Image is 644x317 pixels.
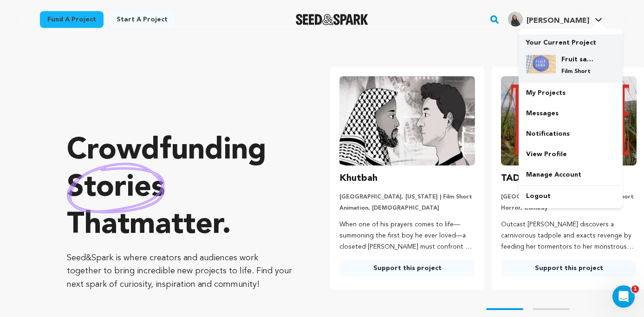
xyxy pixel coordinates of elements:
img: Khutbah image [339,76,475,165]
h3: TADPOLE [501,171,546,186]
a: Notifications [519,124,623,144]
p: Outcast [PERSON_NAME] discovers a carnivorous tadpole and exacts revenge by feeding her tormentor... [501,219,637,252]
a: Messages [519,103,623,124]
div: Olivia H.'s Profile [508,12,589,26]
img: hand sketched image [67,163,165,213]
p: Animation, [DEMOGRAPHIC_DATA] [339,205,475,212]
p: [GEOGRAPHIC_DATA], [US_STATE] | Film Short [501,193,637,201]
img: 233221b6cc66e16a.jpg [508,12,523,26]
img: TADPOLE image [501,76,637,165]
a: Seed&Spark Homepage [296,14,369,25]
p: Horror, Comedy [501,205,637,212]
span: [PERSON_NAME] [527,17,589,25]
span: 1 [631,285,639,293]
img: Seed&Spark Logo Dark Mode [296,14,369,25]
a: Olivia H.'s Profile [506,10,604,26]
span: matter [130,211,222,240]
a: Logout [519,186,623,206]
p: [GEOGRAPHIC_DATA], [US_STATE] | Film Short [339,193,475,201]
a: View Profile [519,144,623,165]
h3: Khutbah [339,171,377,186]
p: Seed&Spark is where creators and audiences work together to bring incredible new projects to life... [67,251,293,291]
p: Film Short [561,68,595,75]
p: When one of his prayers comes to life—summoning the first boy he ever loved—a closeted [PERSON_NA... [339,219,475,252]
p: Crowdfunding that . [67,132,293,244]
span: Olivia H.'s Profile [506,10,604,29]
a: Start a project [109,11,175,28]
a: Support this project [501,260,637,277]
iframe: Intercom live chat [612,285,635,308]
a: Manage Account [519,165,623,185]
a: My Projects [519,83,623,103]
a: Your Current Project Fruit salad Film Short [526,34,615,83]
p: Your Current Project [526,34,615,47]
a: Fund a project [40,11,104,28]
a: Support this project [339,260,475,277]
h4: Fruit salad [561,55,595,64]
img: 9745fa31293ed233.png [526,55,556,73]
